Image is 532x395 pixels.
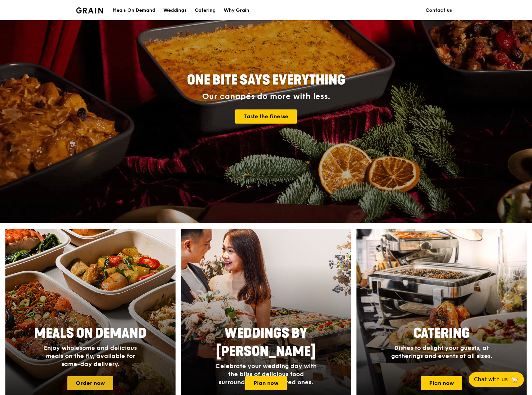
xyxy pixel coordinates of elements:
span: 🦙 [510,375,519,384]
a: Plan now [421,376,462,390]
div: Meals On Demand [113,0,155,21]
span: Meals On Demand [34,325,147,341]
a: Why Grain [220,0,253,21]
img: Grain [76,7,103,13]
span: Chat with us [474,375,508,384]
span: Catering [413,325,470,341]
span: Weddings by [PERSON_NAME] [216,325,316,360]
a: Plan now [245,376,287,390]
span: Celebrate your wedding day with the bliss of delicious food surrounded by your loved ones. [215,362,317,386]
span: Dishes to delight your guests, at gatherings and events of all sizes. [391,344,492,360]
div: Weddings [163,0,187,21]
div: Why Grain [224,0,249,21]
span: Enjoy wholesome and delicious meals on the fly, available for same-day delivery. [44,344,137,368]
div: Our canapés do more with less. [145,92,387,101]
span: ONE BITE SAYS EVERYTHING [187,72,345,88]
a: Contact us [421,0,456,21]
div: Catering [195,0,216,21]
a: Taste the finesse [235,109,297,124]
button: Chat with us🦙 [469,372,524,387]
a: Catering [191,0,220,21]
a: Weddings [159,0,191,21]
a: Order now [67,376,113,390]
